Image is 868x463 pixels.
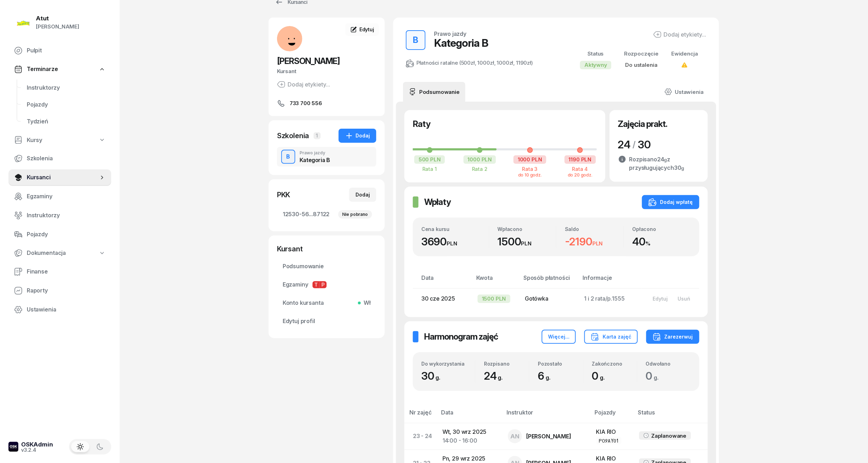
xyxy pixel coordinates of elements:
a: Edytuj profil [277,313,376,330]
a: Pojazdy [8,226,111,243]
div: Dodaj [345,131,370,140]
div: / [633,139,636,150]
a: Edytuj [345,23,379,36]
div: Odwołano [646,361,691,367]
div: Kursant [277,244,376,254]
div: Rata 1 [413,166,446,172]
small: g [664,157,667,162]
div: Zarezerwuj [653,333,693,341]
a: Podsumowanie [277,258,376,275]
button: Zarezerwuj [646,330,699,344]
button: Dodaj etykiety... [653,30,706,39]
button: Dodaj [349,188,376,202]
span: Ustawienia [27,305,106,314]
span: Kursanci [27,173,99,182]
span: Szkolenia [27,154,106,163]
div: Dodaj [356,191,370,199]
div: [PERSON_NAME] [36,22,79,31]
span: Konto kursanta [283,298,371,308]
a: Raporty [8,282,111,299]
th: Data [437,408,502,423]
button: B [281,150,295,164]
span: 30 [638,138,651,151]
span: Edytuj profil [283,317,371,326]
span: T [313,281,320,288]
small: PLN [447,240,457,247]
span: 30 [421,369,444,382]
div: KIA RIO [596,427,628,437]
span: Wł [361,298,371,308]
a: 12530-56...87122Nie pobrano [277,206,376,223]
div: Rozpisano z przysługujących [629,155,699,172]
div: Do wykorzystania [421,361,475,367]
div: Kategoria B [434,37,488,49]
div: Usuń [678,296,690,302]
div: Saldo [565,226,624,232]
div: 1000 PLN [514,155,546,164]
div: 40 [633,235,691,248]
a: Dokumentacja [8,245,111,261]
span: 12530-56...87122 [283,210,371,219]
td: 23 - 24 [404,423,437,450]
span: Kursy [27,136,42,145]
div: 1500 [498,235,556,248]
th: Nr zajęć [404,408,437,423]
button: Dodaj etykiety... [277,80,330,89]
div: B [410,33,421,47]
div: Rozpoczęcie [624,49,659,58]
button: Więcej... [542,330,576,344]
a: Egzaminy [8,188,111,205]
div: Dodaj wpłatę [648,198,693,206]
div: Cena kursu [421,226,489,232]
div: 1190 PLN [565,155,596,164]
span: 1 i 2 rata/p.1555 [584,295,625,302]
small: g. [436,374,441,381]
div: Rata 3 [513,166,547,172]
a: Instruktorzy [21,79,111,96]
small: PLN [592,240,603,247]
small: g. [498,374,503,381]
span: AN [510,433,520,439]
a: Kursy [8,132,111,148]
span: 6 [538,369,554,382]
div: do 10 godz. [513,172,547,177]
a: EgzaminyTP [277,276,376,293]
a: Pulpit [8,42,111,59]
a: Konto kursantaWł [277,295,376,311]
div: Edytuj [653,296,668,302]
div: [PERSON_NAME] [526,433,571,439]
div: Rata 2 [463,166,497,172]
button: BPrawo jazdyKategoria B [277,147,376,167]
a: Podsumowanie [403,82,465,102]
a: Kursanci [8,169,111,186]
div: Karta zajęć [591,333,631,341]
small: PLN [521,240,532,247]
div: 500 PLN [414,155,445,164]
div: Nie pobrano [338,210,372,219]
span: Tydzień [27,117,106,126]
span: 30 [674,164,685,171]
div: Zakończono [592,361,637,367]
small: g. [654,374,659,381]
span: Terminarze [27,65,58,74]
span: 1 [314,132,321,139]
button: Dodaj [339,129,376,143]
span: Dokumentacja [27,249,66,258]
div: Wpłacono [498,226,556,232]
div: -2190 [565,235,624,248]
small: % [646,240,650,247]
div: Kategoria B [300,157,330,163]
div: do 20 godz. [564,172,597,177]
button: Usuń [673,293,695,304]
div: Szkolenia [277,131,309,141]
a: Szkolenia [8,150,111,167]
img: logo-xs-dark@2x.png [8,442,18,452]
a: Finanse [8,263,111,280]
div: 1000 PLN [464,155,496,164]
h2: Raty [413,118,430,130]
span: Egzaminy [283,280,371,289]
div: 14:00 - 16:00 [442,436,497,445]
div: Ewidencja [671,49,698,58]
h2: Wpłaty [424,197,451,208]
